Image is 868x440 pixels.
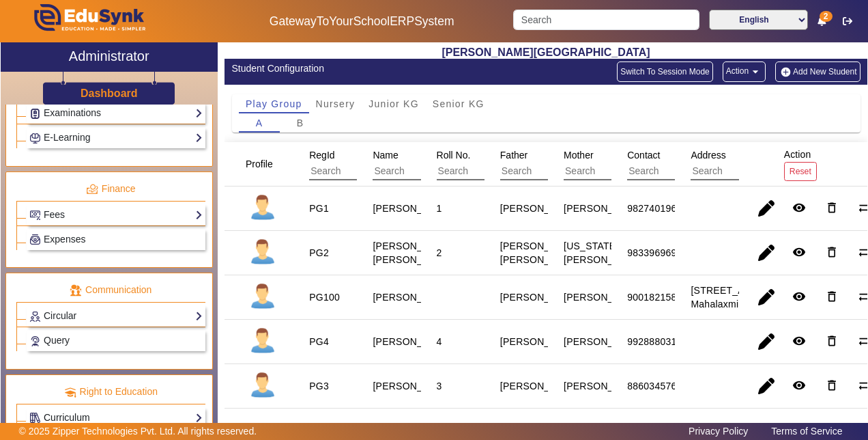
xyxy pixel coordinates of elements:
[69,48,149,64] h2: Administrator
[297,118,304,128] span: B
[309,150,334,161] span: RegId
[316,99,356,109] span: Nursery
[241,152,290,176] div: Profile
[373,292,453,303] staff-with-status: [PERSON_NAME]
[627,202,682,215] div: 9827401963
[29,333,203,348] a: Query
[437,379,442,393] div: 3
[825,201,839,215] mat-icon: delete_outline
[792,379,806,392] mat-icon: remove_red_eye
[246,325,280,359] img: profile.png
[825,334,839,348] mat-icon: delete_outline
[309,246,329,260] div: PG2
[64,386,76,398] img: rte.png
[29,232,203,247] a: Expenses
[81,87,138,100] h3: Dashboard
[500,239,581,266] div: [PERSON_NAME] [PERSON_NAME]
[70,284,82,297] img: communication.png
[564,379,644,393] div: [PERSON_NAME]
[792,201,806,215] mat-icon: remove_red_eye
[246,280,280,314] img: profile.png
[433,99,484,109] span: Senior KG
[437,202,442,215] div: 1
[825,290,839,303] mat-icon: delete_outline
[691,163,813,180] input: Search
[564,239,644,266] div: [US_STATE][PERSON_NAME]
[825,245,839,259] mat-icon: delete_outline
[627,335,682,348] div: 9928880317
[246,159,273,169] span: Profile
[30,234,40,245] img: Payroll.png
[792,334,806,348] mat-icon: remove_red_eye
[784,162,817,180] button: Reset
[246,99,302,109] span: Play Group
[559,143,703,185] div: Mother
[691,284,787,311] div: [STREET_ADDRESS] Mahalaxmi Apartment
[309,202,329,215] div: PG1
[825,379,839,392] mat-icon: delete_outline
[775,61,860,82] button: Add New Student
[232,61,539,76] div: Student Configuration
[437,335,442,348] div: 4
[309,335,329,348] div: PG4
[500,150,527,161] span: Father
[16,182,205,196] p: Finance
[682,422,755,440] a: Privacy Policy
[749,65,762,79] mat-icon: arrow_drop_down
[779,142,822,185] div: Action
[564,150,594,161] span: Mother
[564,290,644,304] div: [PERSON_NAME]
[500,202,581,215] div: [PERSON_NAME]
[19,424,257,439] p: © 2025 Zipper Technologies Pvt. Ltd. All rights reserved.
[500,163,622,180] input: Search
[723,61,766,82] button: Action
[691,150,725,161] span: Address
[500,335,581,348] div: [PERSON_NAME]
[225,14,499,29] h5: GatewayToYourSchoolERPSystem
[246,236,280,270] img: profile.png
[16,385,205,399] p: Right to Education
[792,290,806,303] mat-icon: remove_red_eye
[246,369,280,403] img: profile.png
[246,191,280,225] img: profile.png
[779,66,793,78] img: add-new-student.png
[225,46,867,59] h2: [PERSON_NAME][GEOGRAPHIC_DATA]
[564,163,686,180] input: Search
[80,86,139,100] a: Dashboard
[16,283,205,297] p: Communication
[500,290,581,304] div: [PERSON_NAME]
[686,143,830,185] div: Address
[373,203,453,214] staff-with-status: [PERSON_NAME]
[373,150,398,161] span: Name
[30,336,40,346] img: Support-tickets.png
[437,150,471,161] span: Roll No.
[44,335,70,346] span: Query
[1,42,218,72] a: Administrator
[256,118,263,128] span: A
[368,99,419,109] span: Junior KG
[373,240,453,265] staff-with-status: [PERSON_NAME] [PERSON_NAME]
[820,11,833,22] span: 2
[564,335,644,348] div: [PERSON_NAME]
[495,143,639,185] div: Father
[627,150,660,161] span: Contact
[373,336,453,347] staff-with-status: [PERSON_NAME]
[513,10,699,30] input: Search
[617,61,713,82] button: Switch To Session Mode
[627,290,682,304] div: 9001821588
[86,183,98,195] img: finance.png
[44,234,85,245] span: Expenses
[432,143,576,185] div: Roll No.
[304,143,448,185] div: RegId
[309,379,329,393] div: PG3
[373,163,495,180] input: Search
[368,143,512,185] div: Name
[764,422,849,440] a: Terms of Service
[627,163,749,180] input: Search
[622,143,766,185] div: Contact
[437,163,559,180] input: Search
[309,290,340,304] div: PG100
[437,246,442,260] div: 2
[309,163,431,180] input: Search
[500,379,581,393] div: [PERSON_NAME]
